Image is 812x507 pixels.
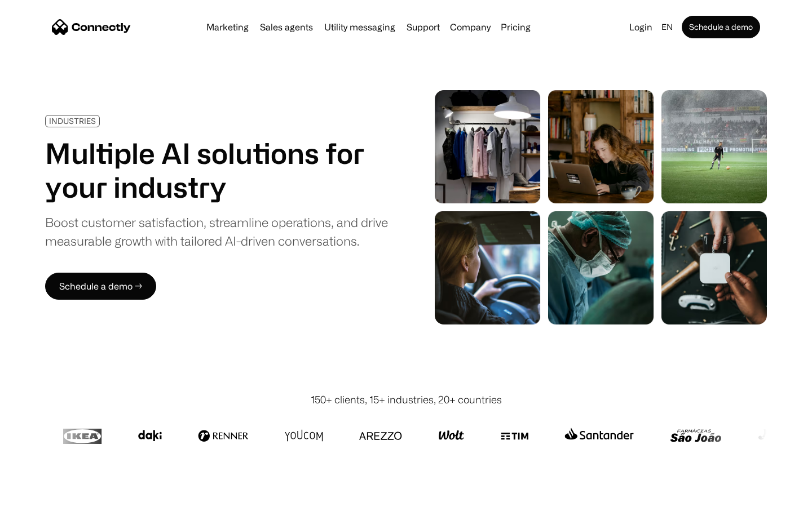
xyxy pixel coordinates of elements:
a: Support [402,23,444,32]
h1: Multiple AI solutions for your industry [45,136,388,204]
a: Marketing [202,23,253,32]
a: Schedule a demo → [45,273,156,300]
div: INDUSTRIES [49,117,96,125]
div: 150+ clients, 15+ industries, 20+ countries [311,392,502,407]
ul: Language list [23,487,68,503]
a: Utility messaging [320,23,400,32]
a: Schedule a demo [682,16,760,38]
div: Company [450,19,491,35]
aside: Language selected: English [11,486,68,503]
div: en [661,19,673,35]
div: Boost customer satisfaction, streamline operations, and drive measurable growth with tailored AI-... [45,213,388,250]
a: Pricing [496,23,535,32]
a: Login [625,19,657,35]
a: Sales agents [255,23,317,32]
